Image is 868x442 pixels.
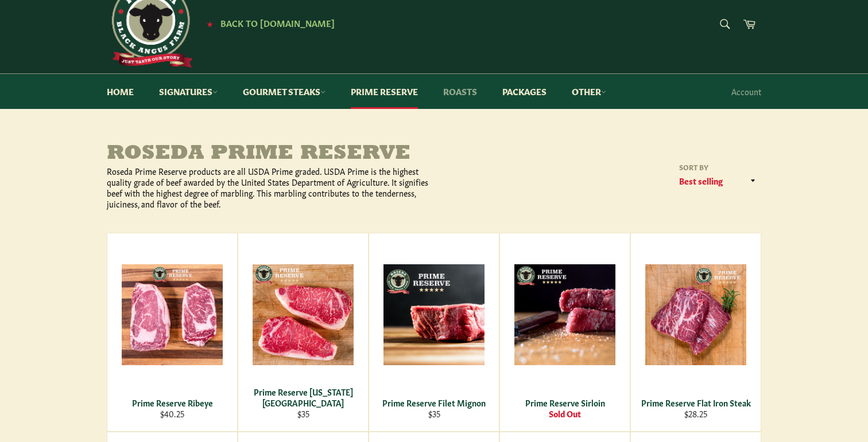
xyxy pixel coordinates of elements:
a: Roasts [432,74,489,109]
div: Prime Reserve Filet Mignon [377,397,492,408]
img: Prime Reserve Ribeye [122,264,223,365]
a: Home [95,74,145,109]
img: Prime Reserve Filet Mignon [383,264,485,365]
a: Packages [491,74,558,109]
span: ★ [207,19,213,28]
p: Roseda Prime Reserve products are all USDA Prime graded. USDA Prime is the highest quality grade ... [107,166,434,210]
div: Prime Reserve Ribeye [115,397,230,408]
h1: Roseda Prime Reserve [107,143,434,166]
a: Account [726,75,767,108]
img: Prime Reserve Flat Iron Steak [645,264,746,365]
div: $28.25 [638,408,754,419]
a: Other [560,74,618,109]
a: Prime Reserve [339,74,429,109]
div: Prime Reserve Flat Iron Steak [638,397,754,408]
img: Prime Reserve New York Strip [253,264,354,365]
a: Gourmet Steaks [231,74,337,109]
div: Prime Reserve Sirloin [507,397,623,408]
div: $35 [377,408,492,419]
a: Prime Reserve Ribeye Prime Reserve Ribeye $40.25 [107,233,238,432]
div: Prime Reserve [US_STATE][GEOGRAPHIC_DATA] [246,386,361,409]
a: ★ Back to [DOMAIN_NAME] [201,19,335,28]
label: Sort by [675,162,761,172]
a: Prime Reserve Flat Iron Steak Prime Reserve Flat Iron Steak $28.25 [630,233,761,432]
a: Signatures [148,74,229,109]
div: Sold Out [507,408,623,419]
a: Prime Reserve Filet Mignon Prime Reserve Filet Mignon $35 [369,233,499,432]
div: $35 [246,408,361,419]
img: Prime Reserve Sirloin [514,264,615,365]
a: Prime Reserve New York Strip Prime Reserve [US_STATE][GEOGRAPHIC_DATA] $35 [238,233,369,432]
a: Prime Reserve Sirloin Prime Reserve Sirloin Sold Out [499,233,630,432]
span: Back to [DOMAIN_NAME] [220,17,335,29]
div: $40.25 [115,408,230,419]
